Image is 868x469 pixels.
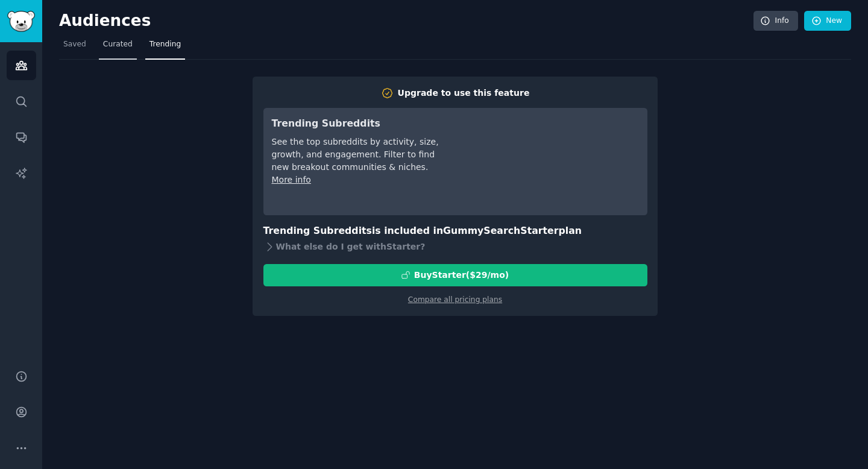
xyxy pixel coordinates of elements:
[99,35,137,60] a: Curated
[272,175,311,184] a: More info
[263,239,647,256] div: What else do I get with Starter ?
[804,11,851,31] a: New
[59,11,753,31] h2: Audiences
[103,39,133,50] span: Curated
[272,116,441,131] h3: Trending Subreddits
[414,269,509,282] div: Buy Starter ($ 29 /mo )
[398,87,530,99] div: Upgrade to use this feature
[7,11,35,32] img: GummySearch logo
[443,225,558,236] span: GummySearch Starter
[263,264,647,286] button: BuyStarter($29/mo)
[753,11,798,31] a: Info
[272,136,441,174] div: See the top subreddits by activity, size, growth, and engagement. Filter to find new breakout com...
[145,35,185,60] a: Trending
[63,39,86,50] span: Saved
[263,224,647,239] h3: Trending Subreddits is included in plan
[59,35,90,60] a: Saved
[408,295,502,304] a: Compare all pricing plans
[149,39,181,50] span: Trending
[458,116,639,207] iframe: YouTube video player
